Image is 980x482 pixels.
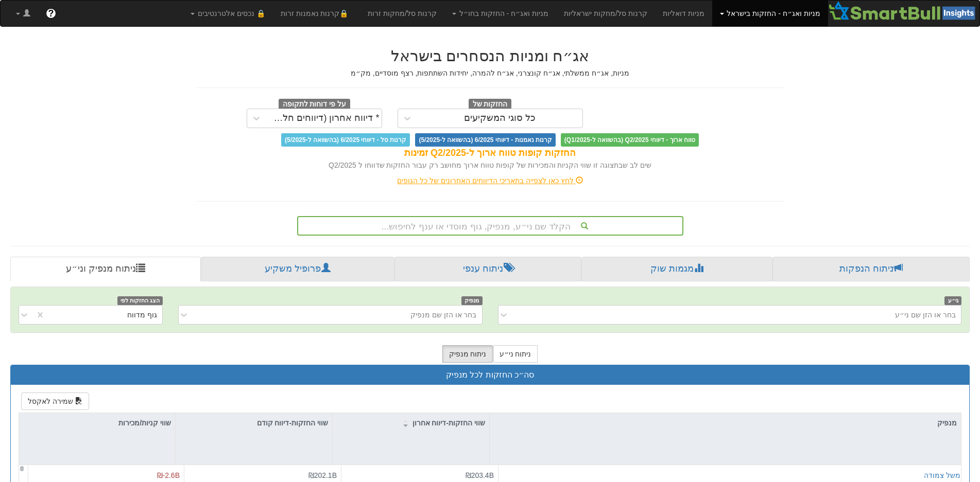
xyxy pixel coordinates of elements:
[48,8,54,19] span: ?
[944,296,961,305] span: ני״ע
[197,47,784,64] h2: אג״ח ומניות הנסחרים בישראל
[19,370,961,380] h3: סה״כ החזקות לכל מנפיק
[21,392,89,410] button: שמירה לאקסל
[490,413,961,433] div: מנפיק
[556,1,655,26] a: קרנות סל/מחקות ישראליות
[19,413,175,433] div: שווי קניות/מכירות
[268,113,380,123] div: * דיווח אחרון (דיווחים חלקיים)
[197,160,784,170] div: שים לב שבתצוגה זו שווי הקניות והמכירות של קופות טווח ארוך מחושב רק עבור החזקות שדווחו ל Q2/2025
[360,1,444,26] a: קרנות סל/מחקות זרות
[655,1,712,26] a: מניות דואליות
[176,413,332,433] div: שווי החזקות-דיווח קודם
[772,257,970,281] a: ניתוח הנפקות
[464,113,536,123] div: כל סוגי המשקיעים
[394,257,581,281] a: ניתוח ענפי
[469,99,512,110] span: החזקות של
[157,471,180,479] span: ₪-2.6B
[461,296,483,305] span: מנפיק
[279,99,350,110] span: על פי דוחות לתקופה
[308,471,337,479] span: ₪202.1B
[410,310,477,320] div: בחר או הזן שם מנפיק
[127,310,157,320] div: גוף מדווח
[197,147,784,160] div: החזקות קופות טווח ארוך ל-Q2/2025 זמינות
[895,310,956,320] div: בחר או הזן שם ני״ע
[466,471,494,479] span: ₪203.4B
[561,133,699,147] span: טווח ארוך - דיווחי Q2/2025 (בהשוואה ל-Q1/2025)
[10,257,201,281] a: ניתוח מנפיק וני״ע
[38,1,64,26] a: ?
[442,345,493,363] button: ניתוח מנפיק
[281,133,410,147] span: קרנות סל - דיווחי 6/2025 (בהשוואה ל-5/2025)
[189,175,792,186] div: לחץ כאן לצפייה בתאריכי הדיווחים האחרונים של כל הגופים
[444,1,556,26] a: מניות ואג״ח - החזקות בחו״ל
[924,470,966,480] button: ממשל צמודה
[197,69,784,77] h5: מניות, אג״ח ממשלתי, אג״ח קונצרני, אג״ח להמרה, יחידות השתתפות, רצף מוסדיים, מק״מ
[201,257,394,281] a: פרופיל משקיע
[117,296,163,305] span: הצג החזקות לפי
[828,1,979,21] img: Smartbull
[415,133,555,147] span: קרנות נאמנות - דיווחי 6/2025 (בהשוואה ל-5/2025)
[333,413,489,433] div: שווי החזקות-דיווח אחרון
[273,1,360,26] a: 🔒קרנות נאמנות זרות
[298,217,682,235] div: הקלד שם ני״ע, מנפיק, גוף מוסדי או ענף לחיפוש...
[183,1,273,26] a: 🔒 נכסים אלטרנטיבים
[493,345,538,363] button: ניתוח ני״ע
[581,257,772,281] a: מגמות שוק
[712,1,828,26] a: מניות ואג״ח - החזקות בישראל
